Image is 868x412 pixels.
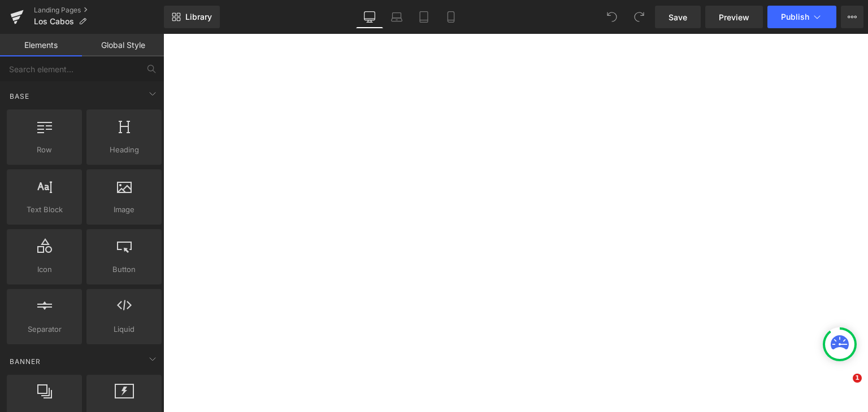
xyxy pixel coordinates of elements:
[34,17,74,26] span: Los Cabos
[383,6,410,28] a: Laptop
[781,12,809,21] span: Publish
[601,6,623,28] button: Undo
[10,144,79,156] span: Row
[90,264,158,275] span: Button
[34,6,164,15] a: Landing Pages
[830,374,857,401] iframe: Intercom live chat
[356,6,383,28] a: Desktop
[628,6,650,28] button: Redo
[719,11,749,23] span: Preview
[90,204,158,216] span: Image
[10,323,79,335] span: Separator
[841,6,863,28] button: More
[90,323,158,335] span: Liquid
[8,356,42,367] span: Banner
[705,6,763,28] a: Preview
[164,6,220,28] a: New Library
[185,12,212,22] span: Library
[437,6,465,28] a: Mobile
[669,11,687,23] span: Save
[10,204,79,216] span: Text Block
[90,144,158,156] span: Heading
[853,374,862,383] span: 1
[82,34,164,56] a: Global Style
[8,91,31,102] span: Base
[767,6,836,28] button: Publish
[10,264,79,275] span: Icon
[410,6,437,28] a: Tablet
